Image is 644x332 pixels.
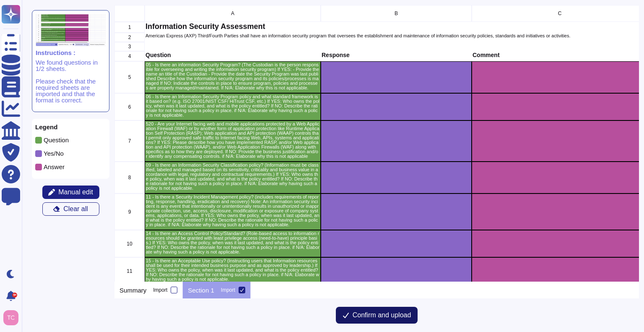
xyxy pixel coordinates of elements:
p: 06 - Is there an Information Security Program policy and what standard framework is it based on? ... [146,94,319,118]
img: user [3,310,18,325]
span: B [395,11,398,16]
p: Instructions : [36,50,106,56]
span: Confirm and upload [353,312,411,319]
div: Import [153,288,167,293]
p: Answer [44,164,65,170]
p: 05 - Is there an information Security Program? (The Custodian is the person responsible for overs... [146,63,319,90]
button: Clear all [42,202,99,216]
div: 1 [114,22,145,33]
p: Section 1 [188,287,214,293]
p: We found questions in 1/2 sheets. Please check that the required sheets are imported and that the... [36,59,106,103]
p: 14 - Is there an Access Control Policy/Standard? (Role-based access to information resources shou... [146,231,319,254]
span: Manual edit [58,189,93,196]
p: Response [322,52,471,58]
p: 15 - Is there an Acceptable Use policy? (Instructing users that Information resources shall be us... [146,259,319,282]
div: Import [221,288,235,293]
button: Confirm and upload [336,307,418,324]
p: 520 - Are your Internet facing web and mobile applications protected by a Web Application Firewal... [146,122,319,159]
p: 11 - Is there a Security Incident Management policy? (includes requirements of reporting, respons... [146,195,319,227]
div: 11 [114,257,145,285]
div: 4 [114,51,145,61]
div: 10 [114,230,145,257]
p: Yes/No [44,150,64,157]
p: Question [44,137,69,143]
span: Clear all [63,206,88,212]
p: 09 - Is there an Information Security Classification policy? (Information must be classified, lab... [146,163,319,191]
button: user [2,308,24,327]
div: 2 [114,33,145,42]
div: 5 [114,61,145,93]
div: 8 [114,162,145,193]
div: 9 [114,193,145,230]
div: 7 [114,120,145,162]
span: A [231,11,234,16]
span: C [558,11,562,16]
button: Manual edit [42,186,99,199]
p: Question [145,52,320,58]
div: grid [114,5,639,282]
div: 9+ [12,293,17,298]
img: instruction [36,14,106,46]
div: 6 [114,93,145,120]
div: 3 [114,42,145,51]
p: Summary [119,287,146,293]
p: Legend [35,124,106,130]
